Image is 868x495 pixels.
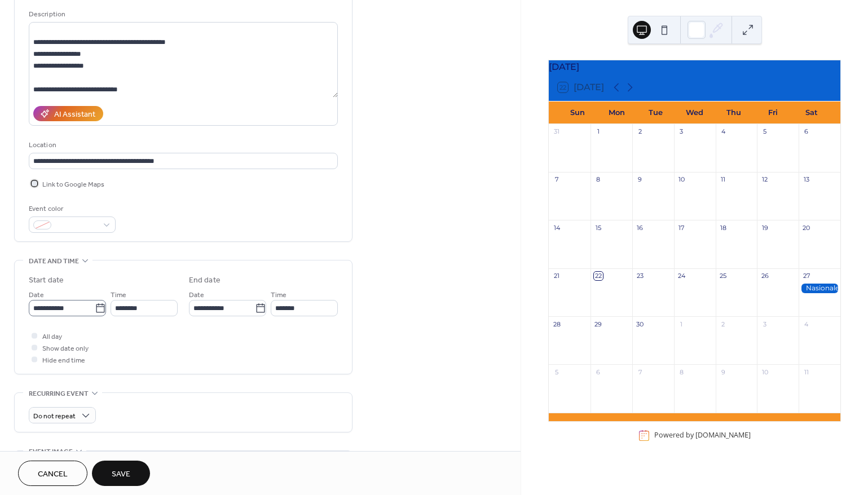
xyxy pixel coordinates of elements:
[760,320,769,328] div: 3
[42,179,104,191] span: Link to Google Maps
[552,223,561,232] div: 14
[719,127,728,136] div: 4
[677,320,686,328] div: 1
[802,127,810,136] div: 6
[719,223,728,232] div: 18
[760,368,769,376] div: 10
[18,461,87,486] button: Cancel
[654,431,751,440] div: Powered by
[42,343,89,355] span: Show date only
[677,272,686,280] div: 24
[594,175,602,184] div: 8
[594,272,602,280] div: 22
[29,275,64,286] div: Start date
[594,320,602,328] div: 29
[754,101,792,124] div: Fri
[636,223,644,232] div: 16
[802,368,810,376] div: 11
[677,127,686,136] div: 3
[29,139,336,151] div: Location
[719,175,728,184] div: 11
[29,255,79,267] span: Date and time
[636,272,644,280] div: 23
[558,101,597,124] div: Sun
[594,223,602,232] div: 15
[54,109,95,121] div: AI Assistant
[594,368,602,376] div: 6
[29,388,89,400] span: Recurring event
[802,320,810,328] div: 4
[552,320,561,328] div: 28
[636,368,644,376] div: 7
[552,175,561,184] div: 7
[799,284,840,293] div: Nasionale Kolwyntjiedag vir kinders met kanker
[33,410,76,423] span: Do not repeat
[636,127,644,136] div: 2
[552,272,561,280] div: 21
[29,8,336,20] div: Description
[92,461,150,486] button: Save
[675,101,714,124] div: Wed
[760,127,769,136] div: 5
[719,272,728,280] div: 25
[760,272,769,280] div: 26
[636,320,644,328] div: 30
[271,289,287,301] span: Time
[636,101,675,124] div: Tue
[552,127,561,136] div: 31
[594,127,602,136] div: 1
[189,289,204,301] span: Date
[695,431,751,440] a: [DOMAIN_NAME]
[760,223,769,232] div: 19
[42,331,62,343] span: All day
[677,223,686,232] div: 17
[719,320,728,328] div: 2
[42,355,85,366] span: Hide end time
[802,175,810,184] div: 13
[719,368,728,376] div: 9
[792,101,831,124] div: Sat
[714,101,753,124] div: Thu
[29,289,44,301] span: Date
[33,106,103,121] button: AI Assistant
[636,175,644,184] div: 9
[677,368,686,376] div: 8
[552,368,561,376] div: 5
[38,469,68,480] span: Cancel
[549,60,840,74] div: [DATE]
[111,289,126,301] span: Time
[597,101,636,124] div: Mon
[29,203,113,215] div: Event color
[189,275,221,286] div: End date
[112,469,130,480] span: Save
[29,446,73,458] span: Event image
[802,223,810,232] div: 20
[677,175,686,184] div: 10
[760,175,769,184] div: 12
[802,272,810,280] div: 27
